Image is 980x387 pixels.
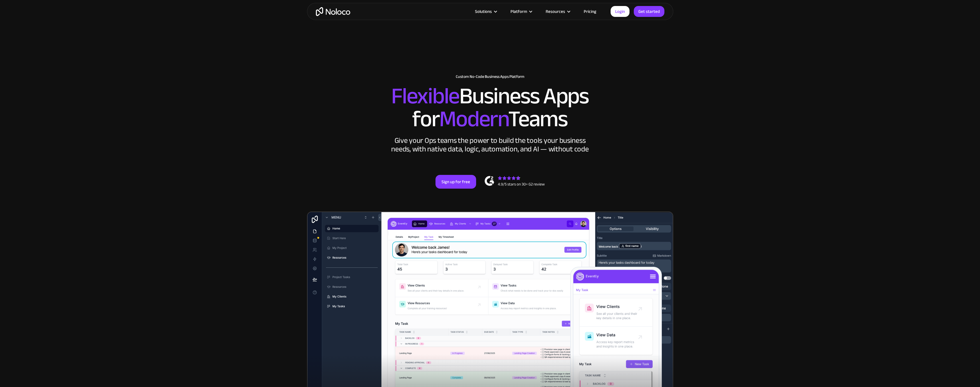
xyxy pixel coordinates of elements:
h2: Business Apps for Teams [313,85,668,131]
a: Login [611,6,629,17]
div: Give your Ops teams the power to build the tools your business needs, with native data, logic, au... [390,136,590,153]
div: Resources [546,8,565,15]
div: Platform [503,8,538,15]
a: Sign up for free [435,175,476,189]
a: home [316,7,350,16]
div: Solutions [475,8,492,15]
span: Flexible [391,75,459,117]
div: Platform [510,8,527,15]
h1: Custom No-Code Business Apps Platform [313,74,668,79]
div: Resources [538,8,577,15]
span: Modern [439,98,508,140]
div: Solutions [468,8,503,15]
a: Pricing [577,8,603,15]
a: Get started [634,6,664,17]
